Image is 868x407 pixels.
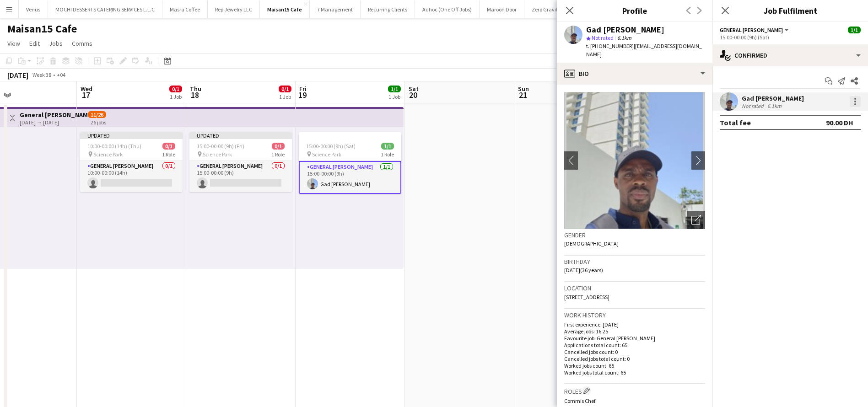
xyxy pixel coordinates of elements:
button: Rep Jewelry LLC [208,0,260,18]
button: MOCHI DESSERTS CATERING SERVICES L.L.C [48,0,162,18]
div: Gad [PERSON_NAME] [586,26,664,34]
p: First experience: [DATE] [564,321,705,328]
span: Science Park [203,151,232,158]
button: Recurring Clients [361,0,415,18]
button: Masra Coffee [162,0,208,18]
button: General [PERSON_NAME] [720,27,790,33]
h3: Work history [564,311,705,319]
span: 15:00-00:00 (9h) (Sat) [306,143,356,150]
button: Maroon Door [480,0,524,18]
div: 1 Job [279,93,291,100]
div: Confirmed [712,44,868,66]
span: Science Park [93,151,123,158]
span: [STREET_ADDRESS] [564,294,609,300]
a: Edit [26,37,43,49]
span: Week 38 [30,71,53,78]
span: 0/1 [272,143,285,150]
span: 20 [407,90,419,100]
p: Worked jobs count: 65 [564,362,705,369]
span: [DEMOGRAPHIC_DATA] [564,240,619,247]
span: 19 [298,90,307,100]
div: 1 Job [170,93,182,100]
span: Not rated [592,34,614,41]
span: Commis Chef [564,397,595,404]
h3: Gender [564,231,705,239]
span: 1/1 [381,143,394,150]
span: 0/1 [162,143,175,150]
app-card-role: General [PERSON_NAME]0/110:00-00:00 (14h) [80,161,183,192]
span: Wed [81,85,92,93]
div: 15:00-00:00 (9h) (Sat) [720,34,861,41]
p: Average jobs: 16.25 [564,328,705,335]
a: Jobs [45,37,66,49]
button: Venus [19,0,48,18]
button: Adhoc (One Off Jobs) [415,0,480,18]
span: 17 [79,90,92,100]
p: Favourite job: General [PERSON_NAME] [564,335,705,342]
app-job-card: Updated10:00-00:00 (14h) (Thu)0/1 Science Park1 RoleGeneral [PERSON_NAME]0/110:00-00:00 (14h) [80,132,183,192]
span: 11/26 [88,111,106,118]
span: Thu [190,85,201,93]
h3: Profile [557,5,712,16]
span: t. [PHONE_NUMBER] [586,43,634,49]
div: Total fee [720,118,751,127]
button: 7 Management [310,0,361,18]
h3: General [PERSON_NAME] [20,111,88,119]
h3: Location [564,284,705,292]
p: Applications total count: 65 [564,342,705,348]
span: 1 Role [271,151,285,158]
app-job-card: Updated15:00-00:00 (9h) (Fri)0/1 Science Park1 RoleGeneral [PERSON_NAME]0/115:00-00:00 (9h) [189,132,292,192]
span: General Steward [720,27,783,33]
span: Fri [299,85,307,93]
span: 0/1 [279,86,291,92]
a: Comms [68,37,96,49]
span: 10:00-00:00 (14h) (Thu) [87,143,141,150]
div: [DATE] → [DATE] [20,119,88,126]
h3: Roles [564,386,705,396]
div: +04 [57,71,65,78]
div: Bio [557,63,712,85]
span: 6.1km [615,34,633,41]
span: Sun [518,85,529,93]
span: 21 [517,90,529,100]
span: View [7,39,20,48]
span: 18 [189,90,201,100]
div: 90.00 DH [826,118,853,127]
span: 1/1 [848,27,861,33]
app-card-role: General [PERSON_NAME]0/115:00-00:00 (9h) [189,161,292,192]
div: Not rated [742,102,766,109]
p: Cancelled jobs count: 0 [564,348,705,355]
p: Worked jobs total count: 65 [564,369,705,376]
span: 1/1 [388,86,401,92]
span: Jobs [49,39,63,48]
span: 1 Role [381,151,394,158]
div: [DATE] [7,70,28,80]
button: Zero Gravity [524,0,568,18]
span: 15:00-00:00 (9h) (Fri) [197,143,244,150]
a: View [4,37,24,49]
span: Edit [29,39,40,48]
div: 6.1km [766,102,783,109]
app-card-role: General [PERSON_NAME]1/115:00-00:00 (9h)Gad [PERSON_NAME] [299,161,401,194]
span: | [EMAIL_ADDRESS][DOMAIN_NAME] [586,43,702,58]
h3: Birthday [564,257,705,266]
button: Maisan15 Cafe [260,0,310,18]
p: Cancelled jobs total count: 0 [564,355,705,362]
h3: Job Fulfilment [712,5,868,16]
span: 0/1 [169,86,182,92]
h1: Maisan15 Cafe [7,22,77,36]
div: 26 jobs [91,118,106,126]
div: 1 Job [388,93,400,100]
div: Gad [PERSON_NAME] [742,94,804,102]
div: Open photos pop-in [687,211,705,229]
span: Science Park [312,151,341,158]
app-job-card: 15:00-00:00 (9h) (Sat)1/1 Science Park1 RoleGeneral [PERSON_NAME]1/115:00-00:00 (9h)Gad [PERSON_N... [299,132,401,194]
div: Updated [189,132,292,139]
span: [DATE] (36 years) [564,267,603,273]
div: Updated [80,132,183,139]
span: 1 Role [162,151,175,158]
span: Sat [409,85,419,93]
